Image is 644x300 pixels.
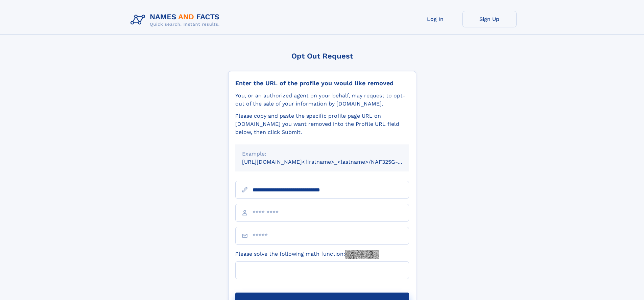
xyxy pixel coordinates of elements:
div: Enter the URL of the profile you would like removed [235,79,409,87]
small: [URL][DOMAIN_NAME]<firstname>_<lastname>/NAF325G-xxxxxxxx [242,159,422,165]
div: Opt Out Request [228,52,416,60]
div: Example: [242,150,402,158]
div: You, or an authorized agent on your behalf, may request to opt-out of the sale of your informatio... [235,92,409,108]
a: Log In [408,11,462,27]
label: Please solve the following math function: [235,250,379,259]
div: Please copy and paste the specific profile page URL on [DOMAIN_NAME] you want removed into the Pr... [235,112,409,136]
img: Logo Names and Facts [128,11,225,29]
a: Sign Up [462,11,517,27]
